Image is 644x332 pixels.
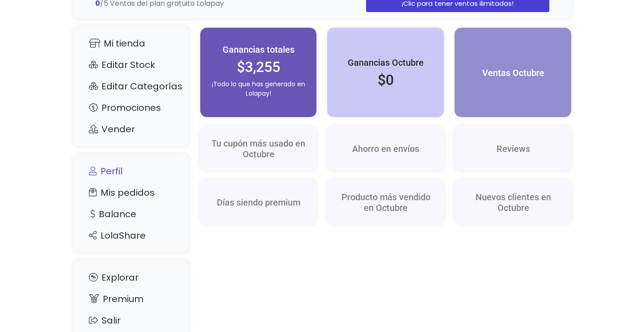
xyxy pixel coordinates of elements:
h5: Producto más vendido en Octubre [336,192,435,213]
a: Vender [82,121,181,138]
a: Editar Categorías [82,78,181,95]
p: ¡Todo lo que has generado en Lolapay! [209,80,308,98]
h5: Ventas Octubre [463,67,562,78]
h5: Reviews [463,143,562,154]
a: Mi tienda [82,35,181,52]
h5: Ganancias totales [209,44,308,55]
a: Premium [82,290,181,307]
h5: Días siendo premium [209,197,308,208]
h5: Nuevos clientes en Octubre [463,192,562,213]
h5: Ganancias Octubre [336,57,435,68]
a: Explorar [82,269,181,286]
a: LolaShare [82,227,181,244]
h5: Ahorro en envíos [336,143,435,154]
a: Salir [82,312,181,329]
h5: Tu cupón más usado en Octubre [209,138,308,160]
h2: $0 [336,71,435,88]
a: Mis pedidos [82,184,181,201]
a: Perfil [82,163,181,180]
a: Promociones [82,99,181,116]
a: Balance [82,206,181,223]
a: Editar Stock [82,56,181,73]
h2: $3,255 [209,59,308,76]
